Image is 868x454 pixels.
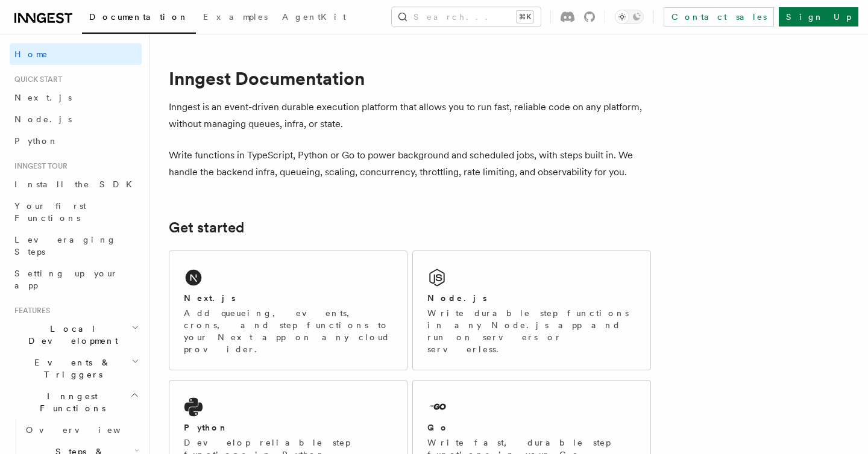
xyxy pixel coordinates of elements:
[169,250,407,370] a: Next.jsAdd queueing, events, crons, and step functions to your Next app on any cloud provider.
[10,390,130,414] span: Inngest Functions
[282,12,346,22] span: AgentKit
[14,136,58,146] span: Python
[517,11,533,23] kbd: ⌘K
[184,307,392,355] p: Add queueing, events, crons, and step functions to your Next app on any cloud provider.
[14,235,116,257] span: Leveraging Steps
[184,421,228,434] h2: Python
[169,147,651,181] p: Write functions in TypeScript, Python or Go to power background and scheduled jobs, with steps bu...
[615,10,644,24] button: Toggle dark mode
[427,421,449,434] h2: Go
[10,75,62,84] span: Quick start
[169,219,244,236] a: Get started
[89,12,189,22] span: Documentation
[10,43,142,65] a: Home
[412,250,651,370] a: Node.jsWrite durable step functions in any Node.js app and run on servers or serverless.
[21,419,142,441] a: Overview
[10,161,68,171] span: Inngest tour
[10,195,142,229] a: Your first Functions
[14,48,48,60] span: Home
[10,87,142,108] a: Next.js
[14,179,139,189] span: Install the SDK
[10,356,131,381] span: Events & Triggers
[82,4,196,34] a: Documentation
[10,229,142,263] a: Leveraging Steps
[169,99,651,132] p: Inngest is an event-driven durable execution platform that allows you to run fast, reliable code ...
[184,292,236,304] h2: Next.js
[779,7,858,26] a: Sign Up
[392,7,541,26] button: Search...⌘K
[10,318,142,352] button: Local Development
[10,352,142,385] button: Events & Triggers
[14,201,86,223] span: Your first Functions
[275,4,353,33] a: AgentKit
[203,12,268,22] span: Examples
[10,130,142,152] a: Python
[169,67,651,89] h1: Inngest Documentation
[664,7,774,26] a: Contact sales
[10,263,142,296] a: Setting up your app
[10,323,131,347] span: Local Development
[427,307,636,355] p: Write durable step functions in any Node.js app and run on servers or serverless.
[14,93,72,102] span: Next.js
[196,4,275,33] a: Examples
[10,108,142,130] a: Node.js
[10,173,142,195] a: Install the SDK
[14,269,118,290] span: Setting up your app
[14,114,72,124] span: Node.js
[26,425,150,435] span: Overview
[10,306,50,316] span: Features
[427,292,487,304] h2: Node.js
[10,385,142,419] button: Inngest Functions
